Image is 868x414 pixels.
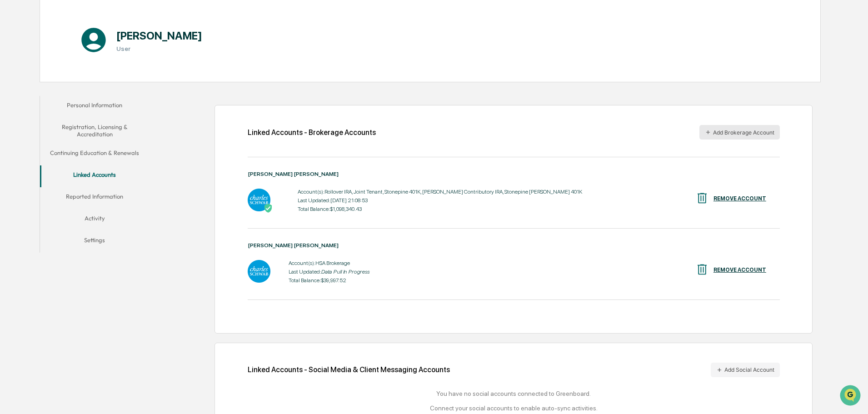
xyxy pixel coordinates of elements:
div: [PERSON_NAME] [PERSON_NAME] [248,242,780,249]
span: Preclearance [18,115,59,124]
i: Data Pull In Progress [321,269,369,275]
img: Active [264,204,273,213]
h3: User [116,45,202,52]
div: Account(s): Rollover IRA, Joint Tenant, Stonepine 401K, [PERSON_NAME] Contributory IRA, Stonepine... [298,189,582,195]
a: 🔎Data Lookup [5,128,61,145]
div: You have no social accounts connected to Greenboard. Connect your social accounts to enable auto-... [248,390,780,412]
button: Settings [40,231,149,253]
a: 🗄️Attestations [62,111,116,127]
div: Last Updated: [DATE] 21:08:53 [298,197,582,204]
img: REMOVE ACCOUNT [695,191,709,205]
img: Charles Schwab - Active [248,189,270,211]
button: Continuing Education & Renewals [40,144,149,165]
h1: [PERSON_NAME] [116,29,202,42]
a: Powered byPylon [64,154,110,161]
div: Start new chat [31,70,149,79]
div: Linked Accounts - Brokerage Accounts [248,128,376,137]
div: Account(s): HSA Brokerage [289,260,369,266]
span: Pylon [90,154,110,161]
div: [PERSON_NAME] [PERSON_NAME] [248,171,780,177]
div: Total Balance: $39,997.52 [289,277,369,284]
a: 🖐️Preclearance [5,111,62,127]
img: 1746055101610-c473b297-6a78-478c-a979-82029cc54cd1 [9,70,25,86]
div: Total Balance: $1,098,340.43 [298,206,582,212]
button: Linked Accounts [40,165,149,187]
div: Linked Accounts - Social Media & Client Messaging Accounts [248,363,780,377]
button: Add Social Account [711,363,780,377]
p: How can we help? [9,19,165,34]
div: 🗄️ [66,115,73,123]
div: REMOVE ACCOUNT [713,195,766,202]
button: Add Brokerage Account [699,125,780,140]
div: 🖐️ [9,115,16,123]
button: Reported Information [40,187,149,209]
div: REMOVE ACCOUNT [713,267,766,273]
div: Last Updated: [289,269,369,275]
button: Start new chat [155,72,165,83]
button: Personal Information [40,96,149,118]
img: REMOVE ACCOUNT [695,263,709,276]
img: Charles Schwab - Data Pull In Progress [248,260,270,283]
button: Registration, Licensing & Accreditation [40,118,149,144]
iframe: Open customer support [839,384,863,409]
span: Attestations [75,115,113,124]
div: We're available if you need us! [31,79,115,86]
div: 🔎 [9,133,16,140]
div: secondary tabs example [40,96,149,253]
span: Data Lookup [18,132,57,141]
button: Activity [40,209,149,231]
